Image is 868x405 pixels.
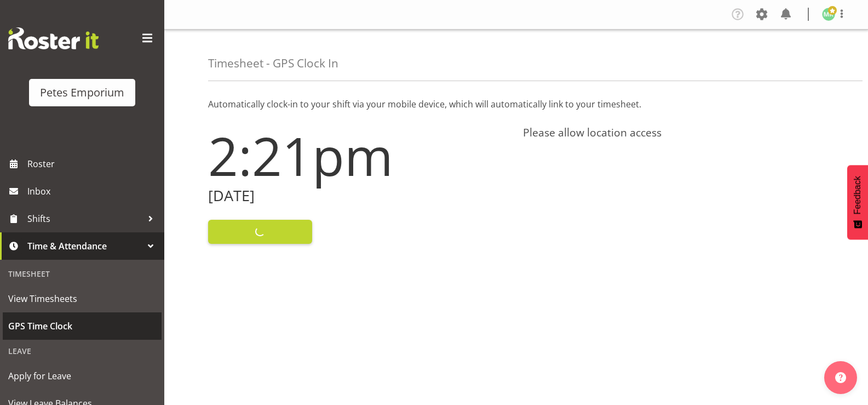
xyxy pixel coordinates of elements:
[3,340,162,362] div: Leave
[40,84,124,101] div: Petes Emporium
[208,98,824,111] p: Automatically clock-in to your shift via your mobile device, which will automatically link to you...
[3,312,162,340] a: GPS Time Clock
[208,126,510,185] h1: 2:21pm
[27,238,142,254] span: Time & Attendance
[8,368,156,384] span: Apply for Leave
[847,165,868,239] button: Feedback - Show survey
[208,57,338,70] h4: Timesheet - GPS Clock In
[8,318,156,334] span: GPS Time Clock
[523,126,825,139] h4: Please allow location access
[3,285,162,312] a: View Timesheets
[835,372,846,383] img: help-xxl-2.png
[3,362,162,390] a: Apply for Leave
[8,290,156,307] span: View Timesheets
[8,27,99,49] img: Rosterit website logo
[3,263,162,285] div: Timesheet
[853,176,863,214] span: Feedback
[27,210,142,227] span: Shifts
[27,183,159,199] span: Inbox
[27,156,159,172] span: Roster
[822,8,835,21] img: melanie-richardson713.jpg
[208,187,510,204] h2: [DATE]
